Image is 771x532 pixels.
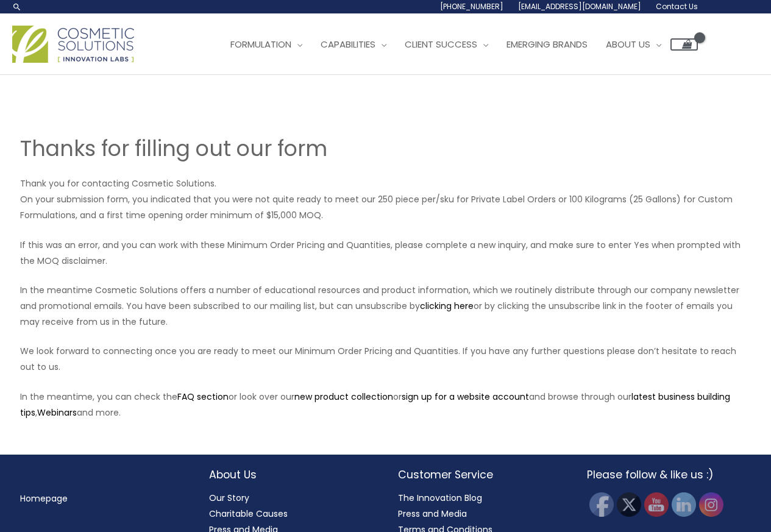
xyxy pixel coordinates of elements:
span: [EMAIL_ADDRESS][DOMAIN_NAME] [518,1,641,12]
span: Emerging Brands [506,38,588,51]
a: latest business building tips [20,391,730,419]
h2: Customer Service [398,467,563,483]
nav: Menu [20,491,185,506]
a: clicking here [420,300,474,312]
a: Our Story [209,492,249,504]
a: Homepage [20,492,68,505]
a: FAQ section [177,391,229,403]
h1: Thanks for filling out our form [20,133,751,163]
a: sign up for a website account [402,391,529,403]
a: About Us [597,26,670,63]
p: Thank you for contacting Cosmetic Solutions. On your submission form, you indicated that you were... [20,176,751,223]
a: Charitable Causes [209,508,288,520]
a: The Innovation Blog [398,492,482,504]
a: Webinars [37,406,77,419]
span: Capabilities [321,38,375,51]
a: Emerging Brands [497,26,597,63]
span: About Us [606,38,650,51]
p: In the meantime, you can check the or look over our or and browse through our , and more. [20,389,751,420]
a: Formulation [221,26,311,63]
p: We look forward to connecting once you are ready to meet our Minimum Order Pricing and Quantities... [20,343,751,375]
p: If this was an error, and you can work with these Minimum Order Pricing and Quantities, please co... [20,237,751,269]
img: Cosmetic Solutions Logo [12,26,134,63]
h2: About Us [209,467,374,483]
a: Client Success [396,26,497,63]
span: Contact Us [656,1,698,12]
a: Capabilities [311,26,396,63]
a: Press and Media [398,508,467,520]
span: Client Success [405,38,477,51]
span: Formulation [230,38,291,51]
nav: Site Navigation [212,26,698,63]
a: Search icon link [12,2,22,12]
h2: Please follow & like us :) [587,467,751,483]
img: Facebook [589,492,614,517]
img: Twitter [617,492,641,517]
p: In the meantime Cosmetic Solutions offers a number of educational resources and product informati... [20,282,751,330]
a: new product collection [294,391,393,403]
a: View Shopping Cart, empty [670,38,698,51]
span: [PHONE_NUMBER] [440,1,503,12]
